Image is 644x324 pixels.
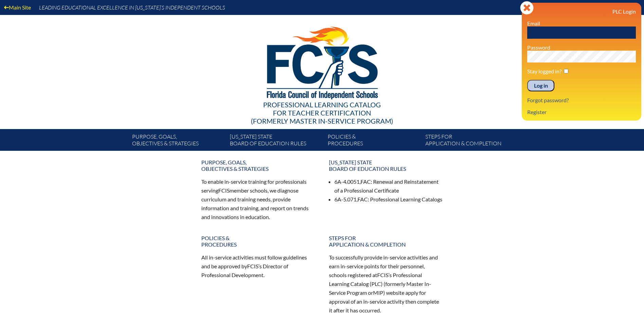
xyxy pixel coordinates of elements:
[201,253,315,280] p: All in-service activities must follow guidelines and be approved by ’s Director of Professional D...
[218,187,229,194] span: FCIS
[325,232,447,250] a: Steps forapplication & completion
[197,156,319,175] a: Purpose, goals,objectives & strategies
[357,196,368,202] span: FAC
[334,177,443,195] li: 6A-4.0051, : Renewal and Reinstatement of a Professional Certificate
[1,3,34,12] a: Main Site
[273,109,371,117] span: for Teacher Certification
[377,272,388,278] span: FCIS
[252,15,392,108] img: FCISlogo221.eps
[127,101,518,125] div: Professional Learning Catalog (formerly Master In-service Program)
[227,132,325,151] a: [US_STATE] StateBoard of Education rules
[520,1,534,15] svg: Close
[423,132,520,151] a: Steps forapplication & completion
[527,68,562,74] label: Stay logged in?
[373,289,383,296] span: MIP
[371,281,381,287] span: PLC
[525,95,571,105] a: Forgot password?
[527,44,550,51] label: Password
[197,232,319,250] a: Policies &Procedures
[325,132,423,151] a: Policies &Procedures
[247,263,258,269] span: FCIS
[527,80,554,91] input: Log in
[525,107,549,116] a: Register
[325,156,447,175] a: [US_STATE] StateBoard of Education rules
[527,8,636,15] h3: PLC Login
[201,177,315,221] p: To enable in-service training for professionals serving member schools, we diagnose curriculum an...
[527,20,540,26] label: Email
[334,195,443,204] li: 6A-5.071, : Professional Learning Catalogs
[129,132,227,151] a: Purpose, goals,objectives & strategies
[329,253,443,314] p: To successfully provide in-service activities and earn in-service points for their personnel, sch...
[361,178,371,185] span: FAC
